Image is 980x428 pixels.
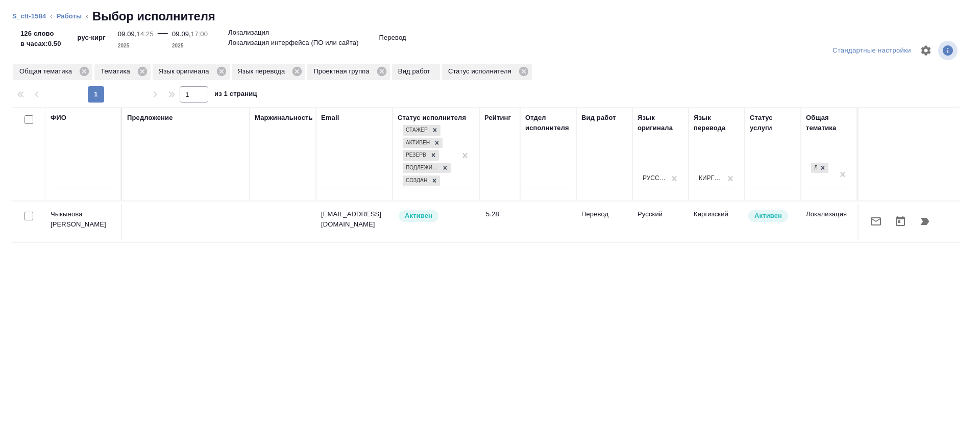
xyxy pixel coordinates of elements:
span: из 1 страниц [214,88,257,103]
p: 14:25 [137,30,154,38]
button: Продолжить [913,209,937,234]
div: Email [321,113,339,123]
div: split button [830,43,914,59]
p: 126 слово [20,29,61,39]
div: Создан [403,175,429,186]
input: Выбери исполнителей, чтобы отправить приглашение на работу [24,212,33,220]
div: Локализация [810,162,829,174]
p: Перевод [581,209,627,219]
li: ‹ [86,11,88,21]
div: Киргизский [699,174,722,183]
p: Язык оригинала [159,66,213,77]
div: Маржинальность [255,113,313,123]
div: Активен [403,138,431,148]
div: Статус исполнителя [442,64,532,80]
div: 5.28 [486,209,515,219]
button: Открыть календарь загрузки [888,209,913,234]
div: Статус исполнителя [398,113,466,123]
p: Локализация [228,28,269,38]
td: Не рекомендован [857,204,913,240]
div: Рейтинг [484,113,511,123]
div: ФИО [51,113,66,123]
div: Язык перевода [694,113,740,133]
p: 17:00 [191,30,208,38]
a: Работы [57,12,82,20]
p: Общая тематика [19,66,76,77]
h2: Выбор исполнителя [92,8,215,24]
div: Стажер, Активен, Резерв, Подлежит внедрению, Создан [402,162,452,174]
p: Активен [754,211,782,221]
div: Язык перевода [232,64,306,80]
div: Общая тематика [13,64,92,80]
div: Локализация [811,163,817,173]
div: Подлежит внедрению [403,163,439,173]
div: Статус услуги [750,113,796,133]
p: Статус исполнителя [448,66,515,77]
p: Перевод [379,33,406,43]
div: Вид работ [581,113,616,123]
div: Проектная группа [307,64,389,80]
span: Настроить таблицу [914,38,938,63]
li: ‹ [50,11,52,21]
div: — [158,24,168,51]
div: Общая тематика [806,113,852,133]
div: Отдел исполнителя [525,113,571,133]
div: Предложение [127,113,173,123]
nav: breadcrumb [12,8,968,24]
a: S_cft-1584 [12,12,46,20]
td: Локализация [801,204,857,240]
div: Стажер, Активен, Резерв, Подлежит внедрению, Создан [402,124,442,137]
p: 09.09, [118,30,137,38]
div: Язык оригинала [638,113,683,133]
p: Вид работ [398,66,434,77]
div: Резерв [403,150,428,161]
span: Посмотреть информацию [938,41,960,60]
div: Русский [643,174,666,183]
div: Рядовой исполнитель: назначай с учетом рейтинга [398,209,474,223]
div: Стажер, Активен, Резерв, Подлежит внедрению, Создан [402,137,444,149]
p: Проектная группа [313,66,373,77]
p: 09.09, [172,30,191,38]
p: Язык перевода [238,66,289,77]
p: Активен [405,211,432,221]
p: Тематика [101,66,134,77]
td: Киргизский [689,204,745,240]
p: [EMAIL_ADDRESS][DOMAIN_NAME] [321,209,387,230]
div: Стажер [403,125,429,136]
div: Тематика [94,64,151,80]
div: Язык оригинала [153,64,230,80]
td: Русский [632,204,689,240]
div: Стажер, Активен, Резерв, Подлежит внедрению, Создан [402,174,441,187]
td: Чыкынова [PERSON_NAME] [45,204,122,240]
div: Стажер, Активен, Резерв, Подлежит внедрению, Создан [402,149,440,162]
